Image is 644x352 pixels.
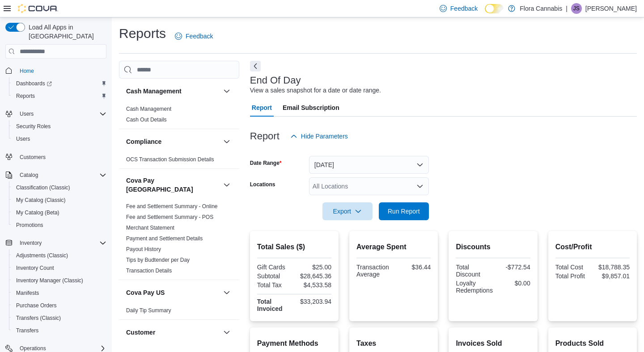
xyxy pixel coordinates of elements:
a: OCS Transaction Submission Details [126,156,214,163]
h3: Compliance [126,137,161,146]
span: Reports [13,91,106,101]
h2: Discounts [456,242,530,252]
strong: Total Invoiced [257,298,283,312]
button: Promotions [9,219,110,231]
button: Manifests [9,287,110,299]
h3: Cova Pay US [126,288,165,297]
a: Feedback [171,27,216,45]
span: Daily Tip Summary [126,307,171,314]
a: Security Roles [13,121,54,132]
button: Cash Management [221,86,232,96]
span: Dashboards [16,80,52,87]
p: [PERSON_NAME] [585,3,637,14]
span: Users [20,110,34,117]
span: Customers [20,154,46,161]
span: Adjustments (Classic) [13,250,106,261]
span: Hide Parameters [301,132,348,141]
span: Run Report [388,207,420,216]
span: Report [252,99,272,117]
a: Purchase Orders [13,300,60,311]
button: Cova Pay US [221,287,232,298]
a: Fee and Settlement Summary - POS [126,214,213,220]
h3: Report [250,131,280,142]
span: Customers [16,151,106,163]
span: My Catalog (Beta) [13,207,106,218]
div: Jordan Schwab [571,3,582,14]
div: Cash Management [119,104,239,129]
span: Transfers [13,325,106,336]
span: Users [16,109,106,119]
div: $4,533.58 [296,281,331,289]
div: Compliance [119,154,239,168]
label: Date Range [250,159,282,167]
span: Inventory Count [16,264,54,272]
div: Subtotal [257,272,292,280]
button: Next [250,61,261,71]
span: Transfers (Classic) [13,313,106,323]
span: Inventory [20,239,42,247]
span: Load All Apps in [GEOGRAPHIC_DATA] [25,23,106,41]
span: OCS Transaction Submission Details [126,156,214,163]
span: Fee and Settlement Summary - Online [126,203,218,210]
a: Dashboards [13,78,55,89]
button: Users [16,109,37,119]
div: $28,645.36 [296,272,331,280]
img: Cova [18,4,58,13]
a: Merchant Statement [126,225,174,231]
a: Promotions [13,220,47,230]
h2: Average Spent [356,242,431,252]
a: Payout History [126,246,161,252]
button: Inventory [2,237,110,249]
div: $0.00 [496,280,530,287]
button: Reports [9,90,110,102]
button: Inventory [16,238,45,248]
a: Daily Tip Summary [126,307,171,314]
button: Inventory Count [9,262,110,274]
span: Feedback [450,4,478,13]
button: Customer [221,327,232,338]
span: Users [13,134,106,144]
div: Total Profit [555,272,591,280]
h3: Customer [126,328,155,337]
span: Classification (Classic) [13,182,106,193]
div: Loyalty Redemptions [456,280,493,294]
a: Users [13,134,34,144]
span: Transfers (Classic) [16,314,61,322]
span: My Catalog (Classic) [13,195,106,205]
span: Security Roles [16,123,51,130]
h1: Reports [119,25,166,42]
div: $33,203.94 [296,298,331,305]
div: $9,857.01 [594,272,630,280]
span: My Catalog (Beta) [16,209,59,216]
span: Home [16,65,106,76]
button: Catalog [16,170,42,180]
span: Classification (Classic) [16,184,70,191]
button: Cash Management [126,87,220,96]
span: Inventory Manager (Classic) [13,275,106,286]
a: Inventory Count [13,263,58,273]
div: Cova Pay [GEOGRAPHIC_DATA] [119,201,239,280]
span: Purchase Orders [13,300,106,311]
span: Tips by Budtender per Day [126,256,190,264]
span: Feedback [186,32,213,41]
a: Adjustments (Classic) [13,250,72,261]
h2: Payment Methods [257,338,331,349]
span: Home [20,67,34,75]
a: Manifests [13,288,42,298]
button: Security Roles [9,120,110,133]
span: Adjustments (Classic) [16,252,68,259]
button: Home [2,64,110,77]
a: Customers [16,152,49,163]
p: | [566,3,568,14]
a: Fee and Settlement Summary - Online [126,203,218,210]
span: Promotions [13,220,106,230]
a: My Catalog (Classic) [13,195,69,205]
button: My Catalog (Beta) [9,206,110,219]
span: Manifests [13,288,106,298]
div: $25.00 [296,264,331,271]
span: Catalog [20,172,38,179]
div: Total Cost [555,264,591,271]
input: Dark Mode [485,4,504,13]
span: Inventory [16,238,106,248]
h2: Total Sales ($) [257,242,331,252]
